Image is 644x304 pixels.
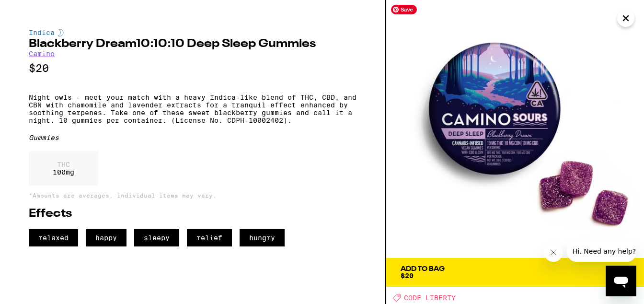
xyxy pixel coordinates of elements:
div: Gummies [29,134,356,141]
p: *Amounts are averages, individual items may vary. [29,192,356,199]
h2: Blackberry Dream10:10:10 Deep Sleep Gummies [29,38,356,50]
p: $20 [29,62,356,74]
iframe: Button to launch messaging window [606,266,636,296]
p: THC [53,161,74,168]
p: Night owls - meet your match with a heavy Indica-like blend of THC, CBD, and CBN with chamomile a... [29,94,356,124]
span: happy [86,229,126,246]
span: relief [187,229,232,246]
h2: Effects [29,208,356,220]
span: $20 [401,272,414,280]
span: sleepy [134,229,179,246]
button: Add To Bag$20 [386,258,644,287]
img: indicaColor.svg [58,29,64,36]
a: Camino [29,50,55,58]
span: CODE LIBERTY [404,294,456,302]
span: relaxed [29,229,78,246]
span: hungry [240,229,285,246]
button: Close [617,10,634,27]
iframe: Message from company [567,241,636,262]
div: Add To Bag [401,266,445,272]
span: Save [391,5,417,14]
div: Indica [29,29,356,36]
iframe: Close message [544,243,563,262]
div: 100 mg [29,151,98,186]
